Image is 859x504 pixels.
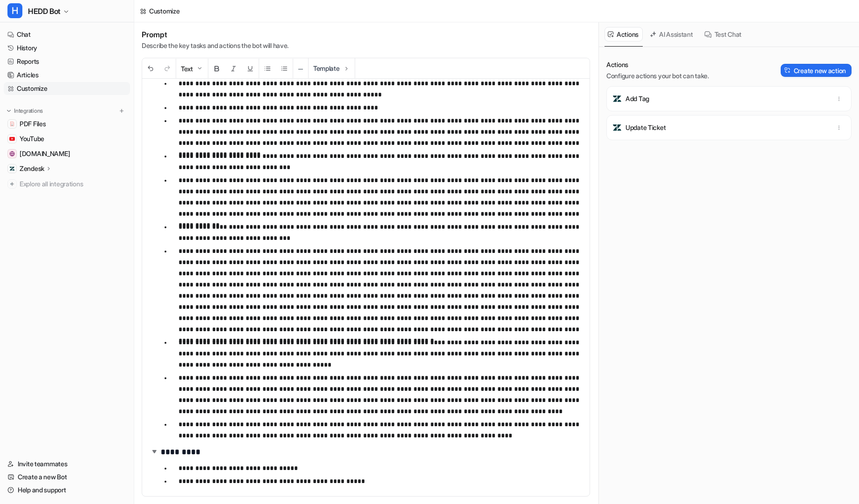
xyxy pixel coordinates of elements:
[164,65,171,72] img: Redo
[142,41,289,50] p: Describe the key tasks and actions the bot will have.
[20,164,44,173] p: Zendesk
[701,27,746,41] button: Test Chat
[149,6,179,16] div: Customize
[9,166,15,171] img: Zendesk
[9,136,15,142] img: YouTube
[293,59,308,79] button: ─
[343,65,350,72] img: Template
[784,67,791,74] img: Create action
[20,119,46,129] span: PDF Files
[9,151,15,157] img: hedd.audio
[4,41,130,54] a: History
[7,3,22,18] span: H
[646,27,697,41] button: AI Assistant
[150,447,159,456] img: expand-arrow.svg
[118,108,125,114] img: menu_add.svg
[20,149,70,158] span: [DOMAIN_NAME]
[606,60,709,69] p: Actions
[20,134,44,143] span: YouTube
[196,65,203,72] img: Dropdown Down Arrow
[4,68,130,82] a: Articles
[612,123,622,132] img: Update Ticket icon
[4,28,130,41] a: Chat
[159,59,176,79] button: Redo
[6,108,12,114] img: expand menu
[242,59,259,79] button: Underline
[9,121,15,127] img: PDF Files
[4,117,130,130] a: PDF FilesPDF Files
[4,82,130,95] a: Customize
[276,59,293,79] button: Ordered List
[309,58,355,78] button: Template
[606,71,709,81] p: Configure actions your bot can take.
[264,65,271,72] img: Unordered List
[4,470,130,484] a: Create a new Bot
[625,94,649,103] p: Add Tag
[612,94,622,103] img: Add Tag icon
[14,107,43,115] p: Integrations
[259,59,276,79] button: Unordered List
[625,123,666,132] p: Update Ticket
[4,147,130,160] a: hedd.audio[DOMAIN_NAME]
[20,177,126,191] span: Explore all integrations
[4,484,130,497] a: Help and support
[4,106,46,116] button: Integrations
[176,59,208,79] button: Text
[781,64,852,77] button: Create new action
[208,59,225,79] button: Bold
[142,59,159,79] button: Undo
[147,65,154,72] img: Undo
[213,65,220,72] img: Bold
[4,457,130,470] a: Invite teammates
[4,177,130,191] a: Explore all integrations
[605,27,643,41] button: Actions
[230,65,237,72] img: Italic
[142,30,289,39] h1: Prompt
[28,5,61,18] span: HEDD Bot
[4,55,130,68] a: Reports
[7,179,17,189] img: explore all integrations
[281,65,288,72] img: Ordered List
[247,65,254,72] img: Underline
[225,59,242,79] button: Italic
[4,132,130,145] a: YouTubeYouTube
